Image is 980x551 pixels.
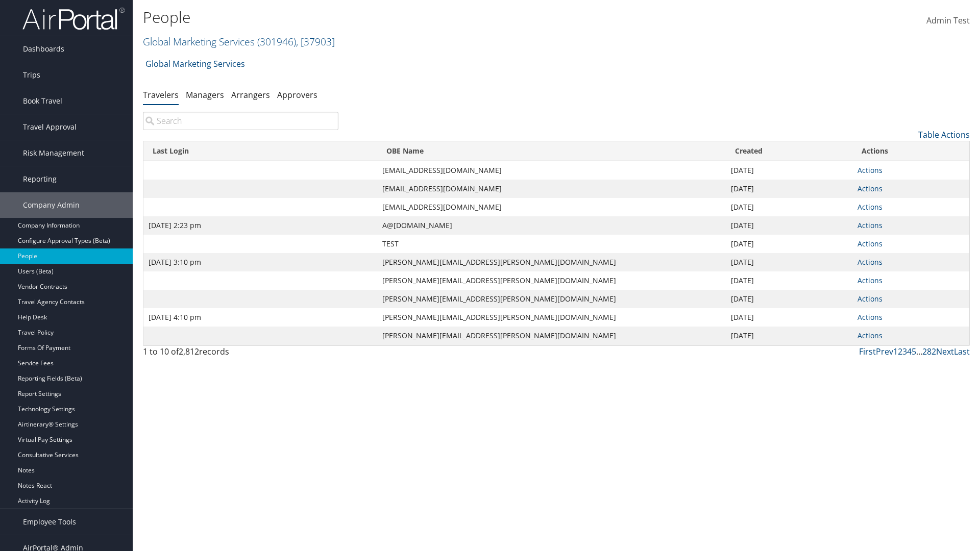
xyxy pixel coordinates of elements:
[143,89,179,101] a: Travelers
[23,509,76,535] span: Employee Tools
[143,253,377,271] td: [DATE] 3:10 pm
[23,166,57,192] span: Reporting
[726,161,852,180] td: [DATE]
[143,35,335,48] a: Global Marketing Services
[377,180,726,198] td: [EMAIL_ADDRESS][DOMAIN_NAME]
[726,271,852,290] td: [DATE]
[857,294,883,304] a: Actions
[726,235,852,253] td: [DATE]
[257,35,296,48] span: ( 301946 )
[23,62,40,88] span: Trips
[377,253,726,271] td: [PERSON_NAME][EMAIL_ADDRESS][PERSON_NAME][DOMAIN_NAME]
[726,253,852,271] td: [DATE]
[277,89,317,101] a: Approvers
[377,235,726,253] td: TEST
[377,198,726,216] td: [EMAIL_ADDRESS][DOMAIN_NAME]
[145,54,245,74] a: Global Marketing Services
[857,331,883,340] a: Actions
[726,180,852,198] td: [DATE]
[23,140,84,166] span: Risk Management
[143,308,377,327] td: [DATE] 4:10 pm
[893,346,898,357] a: 1
[186,89,224,101] a: Managers
[857,312,883,322] a: Actions
[377,327,726,345] td: [PERSON_NAME][EMAIL_ADDRESS][PERSON_NAME][DOMAIN_NAME]
[857,202,883,212] a: Actions
[918,129,970,140] a: Table Actions
[143,7,694,28] h1: People
[377,141,726,161] th: OBE Name: activate to sort column ascending
[857,239,883,248] a: Actions
[857,184,883,193] a: Actions
[857,220,883,230] a: Actions
[143,345,338,363] div: 1 to 10 of records
[726,327,852,345] td: [DATE]
[726,308,852,327] td: [DATE]
[377,271,726,290] td: [PERSON_NAME][EMAIL_ADDRESS][PERSON_NAME][DOMAIN_NAME]
[23,114,77,140] span: Travel Approval
[857,275,883,285] a: Actions
[23,192,80,218] span: Company Admin
[377,161,726,180] td: [EMAIL_ADDRESS][DOMAIN_NAME]
[179,346,199,357] span: 2,812
[926,15,970,26] span: Admin Test
[936,346,954,357] a: Next
[726,141,852,161] th: Created: activate to sort column ascending
[912,346,916,357] a: 5
[857,257,883,267] a: Actions
[143,216,377,235] td: [DATE] 2:23 pm
[898,346,902,357] a: 2
[22,7,125,31] img: airportal-logo.png
[726,198,852,216] td: [DATE]
[852,141,969,161] th: Actions
[859,346,876,357] a: First
[143,112,338,130] input: Search
[726,216,852,235] td: [DATE]
[296,35,335,48] span: , [ 37903 ]
[23,88,62,114] span: Book Travel
[231,89,270,101] a: Arrangers
[876,346,893,357] a: Prev
[726,290,852,308] td: [DATE]
[377,290,726,308] td: [PERSON_NAME][EMAIL_ADDRESS][PERSON_NAME][DOMAIN_NAME]
[23,36,64,62] span: Dashboards
[916,346,922,357] span: …
[377,216,726,235] td: A@[DOMAIN_NAME]
[377,308,726,327] td: [PERSON_NAME][EMAIL_ADDRESS][PERSON_NAME][DOMAIN_NAME]
[922,346,936,357] a: 282
[926,5,970,37] a: Admin Test
[907,346,912,357] a: 4
[954,346,970,357] a: Last
[902,346,907,357] a: 3
[143,141,377,161] th: Last Login: activate to sort column ascending
[857,165,883,175] a: Actions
